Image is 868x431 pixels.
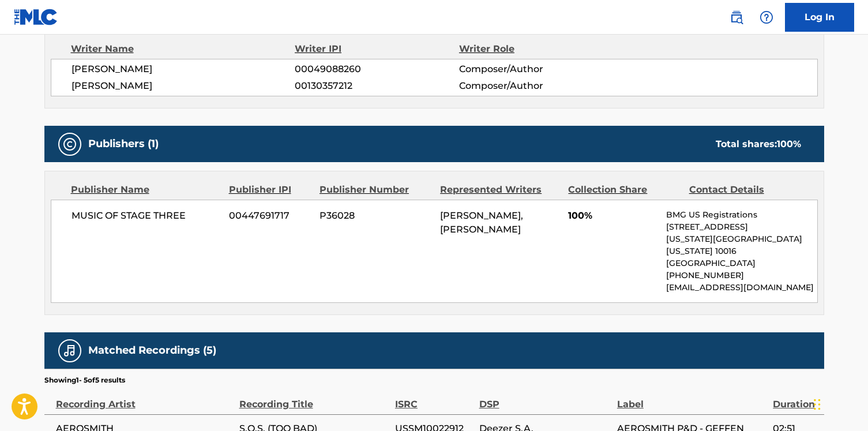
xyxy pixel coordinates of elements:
div: Total shares: [716,137,801,151]
p: [GEOGRAPHIC_DATA] [666,257,817,269]
p: Showing 1 - 5 of 5 results [44,375,125,385]
h5: Matched Recordings (5) [88,344,216,357]
p: [STREET_ADDRESS] [666,221,817,233]
span: 100 % [777,138,801,149]
div: Publisher Name [71,183,220,197]
span: [PERSON_NAME], [PERSON_NAME] [440,210,523,235]
p: BMG US Registrations [666,209,817,221]
div: Label [617,385,767,411]
span: 00447691717 [229,209,311,223]
span: 00049088260 [295,62,459,76]
a: Public Search [725,6,748,29]
div: Represented Writers [440,183,559,197]
div: Contact Details [689,183,801,197]
div: Recording Title [239,385,389,411]
span: [PERSON_NAME] [72,79,295,93]
img: Matched Recordings [63,344,77,358]
div: Widget chat [810,376,868,431]
img: Publishers [63,137,77,151]
p: [EMAIL_ADDRESS][DOMAIN_NAME] [666,282,817,294]
div: ISRC [395,385,474,411]
img: MLC Logo [14,9,58,25]
div: Duration [773,385,818,411]
img: search [730,10,743,24]
span: MUSIC OF STAGE THREE [72,209,221,223]
span: Composer/Author [459,79,608,93]
div: Writer IPI [295,42,459,56]
iframe: Chat Widget [810,376,868,431]
div: Recording Artist [56,385,234,411]
div: Collection Share [568,183,680,197]
a: Log In [785,3,854,32]
p: [US_STATE][GEOGRAPHIC_DATA][US_STATE] 10016 [666,233,817,257]
div: Writer Role [459,42,608,56]
span: Composer/Author [459,62,608,76]
h5: Publishers (1) [88,137,159,151]
span: 00130357212 [295,79,459,93]
div: DSP [479,385,611,411]
div: Writer Name [71,42,295,56]
img: help [760,10,773,24]
span: [PERSON_NAME] [72,62,295,76]
span: 100% [568,209,657,223]
div: Publisher Number [320,183,431,197]
p: [PHONE_NUMBER] [666,269,817,282]
div: Trascina [814,387,821,422]
div: Help [755,6,778,29]
div: Publisher IPI [229,183,311,197]
span: P36028 [320,209,431,223]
